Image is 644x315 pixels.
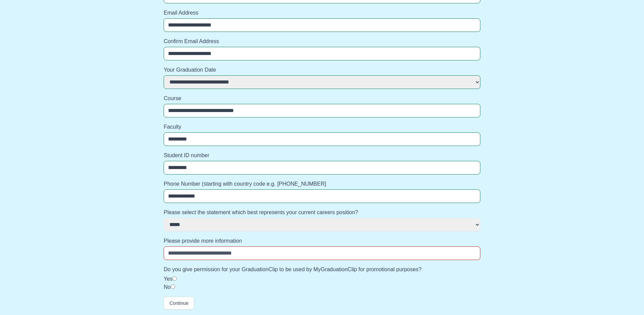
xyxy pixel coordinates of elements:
label: Phone Number (starting with country code e.g. [PHONE_NUMBER] [164,180,480,188]
label: No [164,284,170,290]
label: Your Graduation Date [164,66,480,74]
label: Do you give permission for your GraduationClip to be used by MyGraduationClip for promotional pur... [164,265,480,274]
label: Course [164,94,480,103]
label: Faculty [164,123,480,131]
button: Continue [164,297,194,310]
label: Please select the statement which best represents your current careers position? [164,208,480,217]
label: Yes [164,276,172,282]
label: Email Address [164,9,480,17]
label: Student ID number [164,151,480,160]
label: Please provide more information [164,237,480,245]
label: Confirm Email Address [164,37,480,45]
